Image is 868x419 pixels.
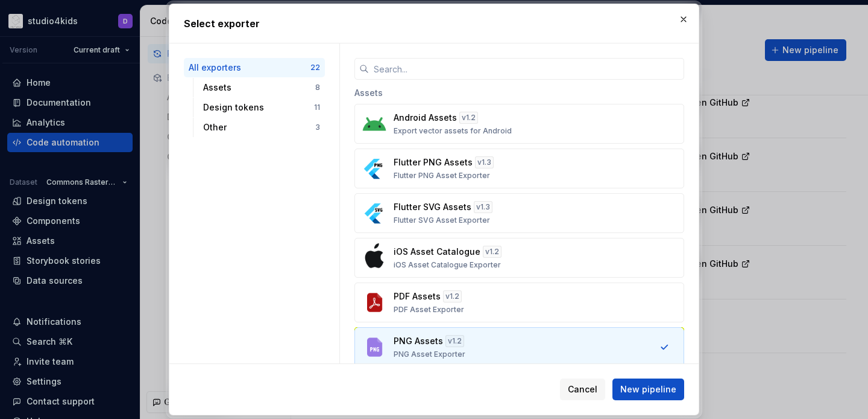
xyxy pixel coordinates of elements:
[394,171,490,181] p: Flutter PNG Asset Exporter
[189,62,310,74] div: All exporters
[315,123,320,132] div: 3
[314,103,320,112] div: 11
[203,121,315,133] div: Other
[474,201,492,213] div: v 1.3
[620,383,676,395] span: New pipeline
[394,126,512,136] p: Export vector assets for Android
[354,283,684,322] button: PDF Assetsv1.2PDF Asset Exporter
[184,58,325,77] button: All exporters22
[612,379,684,400] button: New pipeline
[568,383,597,395] span: Cancel
[394,201,471,213] p: Flutter SVG Assets
[198,98,325,117] button: Design tokens11
[459,112,478,124] div: v 1.2
[394,246,480,258] p: iOS Asset Catalogue
[369,58,684,80] input: Search...
[354,80,684,104] div: Assets
[394,305,464,315] p: PDF Asset Exporter
[198,78,325,97] button: Assets8
[203,82,315,94] div: Assets
[198,118,325,137] button: Other3
[310,63,320,72] div: 22
[354,238,684,278] button: iOS Asset Cataloguev1.2iOS Asset Catalogue Exporter
[443,290,462,302] div: v 1.2
[475,156,494,168] div: v 1.3
[184,16,684,31] h2: Select exporter
[394,216,490,225] p: Flutter SVG Asset Exporter
[394,260,501,270] p: iOS Asset Catalogue Exporter
[354,104,684,144] button: Android Assetsv1.2Export vector assets for Android
[394,290,441,302] p: PDF Assets
[483,246,502,258] div: v 1.2
[354,327,684,367] button: PNG Assetsv1.2PNG Asset Exporter
[354,193,684,233] button: Flutter SVG Assetsv1.3Flutter SVG Asset Exporter
[394,156,473,168] p: Flutter PNG Assets
[445,335,464,347] div: v 1.2
[394,335,443,347] p: PNG Assets
[354,149,684,188] button: Flutter PNG Assetsv1.3Flutter PNG Asset Exporter
[394,112,457,124] p: Android Assets
[394,350,465,359] p: PNG Asset Exporter
[203,101,314,114] div: Design tokens
[315,83,320,92] div: 8
[560,379,605,400] button: Cancel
